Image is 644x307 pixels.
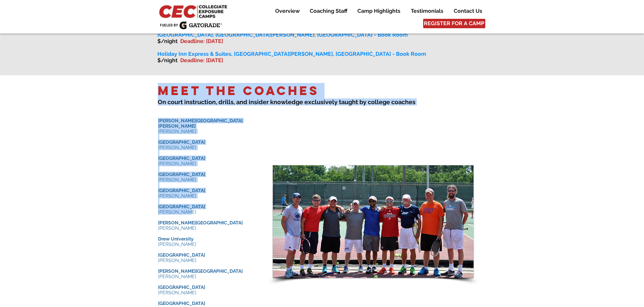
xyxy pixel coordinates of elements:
[158,98,234,105] span: On court instruction, drills
[158,177,196,182] span: [PERSON_NAME]
[158,3,230,19] img: CEC Logo Primary_edited.jpg
[158,252,205,258] span: [GEOGRAPHIC_DATA]
[308,98,415,105] span: xclusively taught by college coaches
[157,32,408,38] span: [GEOGRAPHIC_DATA], [GEOGRAPHIC_DATA][PERSON_NAME], [GEOGRAPHIC_DATA] - Book Room
[450,7,486,15] p: Contact Us
[406,7,448,15] a: Testimonials
[352,7,405,15] a: Camp Highlights
[273,165,474,278] div: Slide show gallery
[272,7,303,15] p: Overview
[158,242,196,247] span: [PERSON_NAME]
[234,98,308,105] span: , and insider knowledge e
[270,7,304,15] a: Overview
[158,145,196,150] span: [PERSON_NAME]
[423,19,485,28] a: REGISTER FOR A CAMP
[158,204,205,209] span: [GEOGRAPHIC_DATA]
[157,51,426,57] span: Holiday Inn Express & Suites, [GEOGRAPHIC_DATA][PERSON_NAME], [GEOGRAPHIC_DATA] - Book Room
[157,57,178,63] span: $/night
[158,172,205,177] span: [GEOGRAPHIC_DATA]
[158,268,243,274] span: [PERSON_NAME][GEOGRAPHIC_DATA]
[158,301,205,306] span: [GEOGRAPHIC_DATA]
[160,21,222,29] img: Fueled by Gatorade.png
[424,20,484,27] span: REGISTER FOR A CAMP
[265,7,487,15] nav: Site
[158,188,205,193] span: [GEOGRAPHIC_DATA]
[158,220,243,225] span: [PERSON_NAME][GEOGRAPHIC_DATA]
[158,225,196,231] span: [PERSON_NAME]
[158,139,205,145] span: [GEOGRAPHIC_DATA]
[158,209,196,215] span: [PERSON_NAME]
[158,236,194,242] span: Drew University
[449,7,487,15] a: Contact Us
[158,193,196,199] span: [PERSON_NAME]
[158,284,205,290] span: [GEOGRAPHIC_DATA]
[158,258,196,263] span: [PERSON_NAME]
[305,7,352,15] a: Coaching Staff
[158,274,196,279] span: [PERSON_NAME]
[158,118,243,129] span: [PERSON_NAME][GEOGRAPHIC_DATA][PERSON_NAME]
[180,57,223,63] span: Deadline: [DATE]
[407,7,447,15] p: Testimonials
[158,161,196,166] span: [PERSON_NAME]
[180,38,223,44] span: Deadline: [DATE]
[158,83,319,98] span: Meet the Coaches
[354,7,404,15] p: Camp Highlights
[158,156,205,161] span: [GEOGRAPHIC_DATA]
[157,38,178,44] span: $/night
[306,7,351,15] p: Coaching Staff
[158,290,196,295] span: [PERSON_NAME]
[158,129,196,134] span: [PERSON_NAME]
